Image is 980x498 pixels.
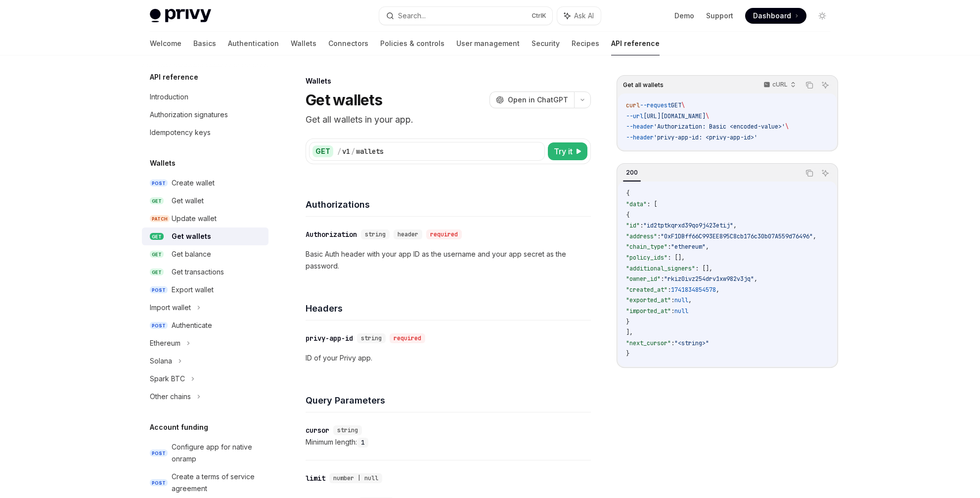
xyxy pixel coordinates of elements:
span: PATCH [150,215,170,223]
span: : [661,275,664,283]
button: Ask AI [819,167,832,180]
div: Get transactions [172,266,224,278]
span: --request [640,101,671,109]
span: POST [150,450,168,457]
p: Get all wallets in your app. [306,113,591,127]
a: POSTExport wallet [142,281,268,299]
span: POST [150,322,168,329]
a: POSTCreate wallet [142,174,268,192]
span: "ethereum" [671,243,706,251]
span: 'Authorization: Basic <encoded-value>' [654,123,785,131]
a: Basics [193,32,216,55]
div: Create a terms of service agreement [172,471,263,495]
p: cURL [772,81,788,89]
div: / [351,146,355,156]
div: Ethereum [150,337,180,349]
h5: API reference [150,71,198,83]
span: "<string>" [674,339,709,347]
a: Welcome [150,32,181,55]
div: Wallets [306,76,591,86]
code: 1 [357,438,368,448]
span: , [733,222,737,229]
button: Ask AI [557,7,601,25]
a: Demo [674,11,694,21]
a: API reference [611,32,660,55]
div: v1 [342,146,350,156]
div: Get wallets [172,230,211,242]
button: Copy the contents from the code block [803,79,816,91]
span: string [361,334,382,342]
a: GETGet wallets [142,227,268,245]
span: "id2tptkqrxd39qo9j423etij" [643,222,733,229]
span: , [754,275,757,283]
a: Wallets [291,32,316,55]
span: "data" [626,200,647,208]
a: Recipes [572,32,599,55]
button: cURL [758,77,800,93]
span: : [668,243,671,251]
span: "rkiz0ivz254drv1xw982v3jq" [664,275,754,283]
span: ], [626,328,633,336]
h4: Headers [306,302,591,315]
span: Ctrl K [532,12,546,20]
div: wallets [356,146,384,156]
span: null [674,307,688,315]
span: POST [150,479,168,487]
span: --header [626,134,654,141]
div: 200 [623,167,641,179]
span: GET [150,251,164,258]
span: POST [150,180,168,187]
h4: Authorizations [306,198,591,211]
span: : [671,339,674,347]
span: header [398,230,418,238]
button: Try it [548,142,587,160]
h5: Account funding [150,421,208,433]
button: Open in ChatGPT [490,91,574,108]
span: } [626,318,629,326]
h5: Wallets [150,157,176,169]
span: , [706,243,709,251]
span: : [668,286,671,294]
p: Basic Auth header with your app ID as the username and your app secret as the password. [306,248,591,272]
button: Copy the contents from the code block [803,167,816,180]
a: Idempotency keys [142,124,268,141]
a: GETGet transactions [142,263,268,281]
div: limit [306,473,325,483]
div: Export wallet [172,284,214,296]
a: Connectors [328,32,368,55]
div: Get balance [172,248,211,260]
span: : [], [668,254,685,262]
span: curl [626,101,640,109]
span: "imported_at" [626,307,671,315]
a: POSTCreate a terms of service agreement [142,468,268,498]
span: Get all wallets [623,81,664,89]
div: Search... [398,10,426,22]
img: light logo [150,9,211,23]
span: : [657,232,661,240]
span: { [626,211,629,219]
span: { [626,189,629,197]
a: PATCHUpdate wallet [142,210,268,227]
span: GET [671,101,681,109]
span: , [688,296,692,304]
div: Idempotency keys [150,127,211,138]
span: number | null [333,474,378,482]
span: , [813,232,816,240]
div: Authenticate [172,319,212,331]
span: [URL][DOMAIN_NAME] [643,112,706,120]
span: Ask AI [574,11,594,21]
span: "owner_id" [626,275,661,283]
div: Create wallet [172,177,215,189]
span: GET [150,197,164,205]
h1: Get wallets [306,91,382,109]
a: Authentication [228,32,279,55]
button: Search...CtrlK [379,7,552,25]
div: Update wallet [172,213,217,225]
span: 'privy-app-id: <privy-app-id>' [654,134,757,141]
div: Configure app for native onramp [172,441,263,465]
span: : [671,307,674,315]
a: POSTConfigure app for native onramp [142,438,268,468]
button: Toggle dark mode [814,8,830,24]
span: 1741834854578 [671,286,716,294]
span: "0xF1DBff66C993EE895C8cb176c30b07A559d76496" [661,232,813,240]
